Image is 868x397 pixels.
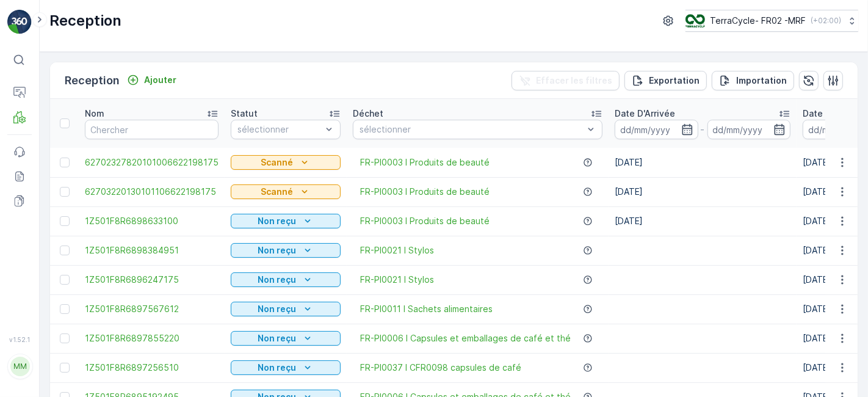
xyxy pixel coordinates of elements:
[609,148,797,177] td: [DATE]
[712,71,794,90] button: Importation
[360,244,434,257] a: FR-PI0021 I Stylos
[615,107,675,120] p: Date D'Arrivée
[258,244,297,257] p: Non reçu
[609,206,797,236] td: [DATE]
[609,177,797,206] td: [DATE]
[60,216,70,226] div: Toggle Row Selected
[536,75,612,87] p: Effacer les filtres
[512,71,620,90] button: Effacer les filtres
[85,332,219,344] a: 1Z501F8R6897855220
[122,73,181,87] button: Ajouter
[707,120,791,139] input: dd/mm/yyyy
[736,75,787,87] p: Importation
[685,14,705,27] img: terracycle.png
[231,155,341,170] button: Scanné
[615,120,698,139] input: dd/mm/yyyy
[231,107,258,120] p: Statut
[258,303,297,315] p: Non reçu
[85,107,104,120] p: Nom
[7,336,32,343] span: v 1.52.1
[811,16,841,26] p: ( +02:00 )
[85,215,219,227] a: 1Z501F8R6898633100
[85,186,219,198] a: 62703220130101106622198175
[360,303,493,315] a: FR-PI0011 I Sachets alimentaires
[701,122,705,137] p: -
[258,215,297,227] p: Non reçu
[360,123,584,136] p: sélectionner
[360,215,490,227] a: FR-PI0003 I Produits de beauté
[685,10,858,32] button: TerraCycle- FR02 -MRF(+02:00)
[261,186,294,198] p: Scanné
[60,275,70,285] div: Toggle Row Selected
[231,360,341,375] button: Non reçu
[85,120,219,139] input: Chercher
[144,74,176,86] p: Ajouter
[60,333,70,343] div: Toggle Row Selected
[85,156,219,169] a: 62702327820101006622198175
[360,362,521,374] a: FR-PI0037 I CFR0098 capsules de café
[360,274,434,286] a: FR-PI0021 I Stylos
[60,246,70,255] div: Toggle Row Selected
[231,184,341,199] button: Scanné
[231,214,341,228] button: Non reçu
[353,107,383,120] p: Déchet
[7,10,32,34] img: logo
[624,71,707,90] button: Exportation
[649,75,700,87] p: Exportation
[360,156,490,169] a: FR-PI0003 I Produits de beauté
[85,244,219,257] a: 1Z501F8R6898384951
[360,186,490,198] a: FR-PI0003 I Produits de beauté
[231,272,341,287] button: Non reçu
[60,187,70,197] div: Toggle Row Selected
[85,362,219,374] a: 1Z501F8R6897256510
[231,331,341,346] button: Non reçu
[360,332,571,344] a: FR-PI0006 I Capsules et emballages de café et thé
[258,362,297,374] p: Non reçu
[60,363,70,373] div: Toggle Row Selected
[231,243,341,258] button: Non reçu
[65,72,120,89] p: Reception
[258,332,297,344] p: Non reçu
[7,346,32,387] button: MM
[85,274,219,286] a: 1Z501F8R6896247175
[60,304,70,314] div: Toggle Row Selected
[85,303,219,315] a: 1Z501F8R6897567612
[231,302,341,316] button: Non reçu
[710,15,806,27] p: TerraCycle- FR02 -MRF
[237,123,322,136] p: sélectionner
[10,357,30,376] div: MM
[261,156,294,169] p: Scanné
[258,274,297,286] p: Non reçu
[60,158,70,167] div: Toggle Row Selected
[49,11,121,31] p: Reception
